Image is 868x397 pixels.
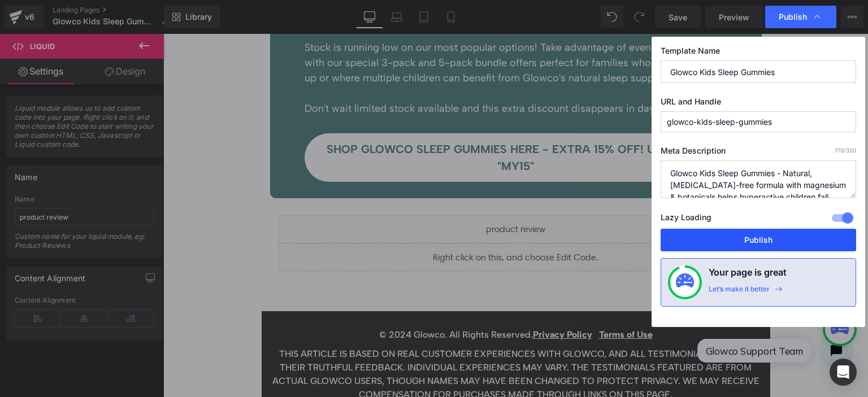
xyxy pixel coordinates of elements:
[107,294,598,308] p: © 2024 Glowco. All Rights Reserved.
[141,6,564,52] p: Stock is running low on our most popular options! Take advantage of even bigger savings with our ...
[830,359,857,386] div: Open Intercom Messenger
[661,146,856,160] label: Meta Description
[141,99,564,148] a: SHOP GLOWCO SLEEP GUMMIES HERE - EXTRA 15% OFF! USE CODE "MY15"
[661,160,856,198] textarea: Glowco Kids Sleep Gummies - Natural, [MEDICAL_DATA]-free formula with magnesium & botanicals help...
[835,147,856,154] span: /320
[709,285,770,299] div: Let’s make it better
[709,265,787,285] h4: Your page is great
[661,210,711,229] label: Lazy Loading
[661,46,856,60] label: Template Name
[161,107,544,141] span: SHOP GLOWCO SLEEP GUMMIES HERE - EXTRA 15% OFF! USE CODE "MY15"
[661,97,856,111] label: URL and Handle
[779,12,807,22] span: Publish
[661,229,856,251] button: Publish
[107,313,598,368] p: THIS ARTICLE IS BASED ON REAL CUSTOMER EXPERIENCES WITH GLOWCO, AND ALL TESTIMONIALS REFLECT THEI...
[676,273,694,291] img: onboarding-status.svg
[526,290,700,343] iframe: Tidio Chat
[436,295,489,306] a: Terms of Use
[370,295,429,306] a: Privacy Policy
[835,147,844,154] span: 170
[141,67,564,82] p: Don't wait limited stock available and this extra discount disappears in days!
